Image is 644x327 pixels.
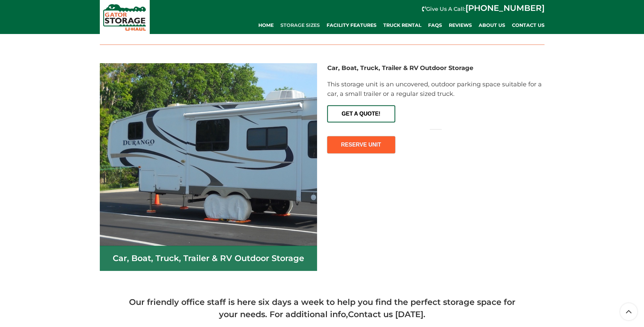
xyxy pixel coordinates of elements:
[100,63,317,246] img: Gator Storage U-Haul Facility RV Storage
[327,22,376,28] span: Facility Features
[380,19,425,32] a: Truck Rental
[323,19,380,32] a: Facility Features
[153,19,548,32] div: Main navigation
[426,6,545,12] strong: Give Us A Call:
[327,105,395,122] a: GET A QUOTE!
[509,19,548,32] a: Contact Us
[383,22,421,28] span: Truck Rental
[425,19,445,32] a: FAQs
[277,19,323,32] a: Storage Sizes
[465,3,545,13] a: [PHONE_NUMBER]
[100,246,317,271] h2: Car, Boat, Truck, Trailer & RV Outdoor Storage
[449,22,472,28] span: REVIEWS
[327,136,395,153] a: RESERVE UNIT
[620,303,637,320] a: Scroll to top button
[512,22,545,28] span: Contact Us
[328,106,394,117] span: GET A QUOTE!
[348,309,423,319] a: Contact us [DATE]
[328,137,394,148] span: RESERVE UNIT
[258,22,274,28] span: Home
[475,19,509,32] a: About Us
[428,22,442,28] span: FAQs
[479,22,505,28] span: About Us
[327,80,545,99] p: This storage unit is an uncovered, outdoor parking space suitable for a car, a small trailer or a...
[122,296,522,321] div: Our friendly office staff is here six days a week to help you find the perfect storage space for ...
[327,63,545,73] h2: Car, Boat, Truck, Trailer & RV Outdoor Storage
[445,19,475,32] a: REVIEWS
[280,22,320,28] span: Storage Sizes
[255,19,277,32] a: Home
